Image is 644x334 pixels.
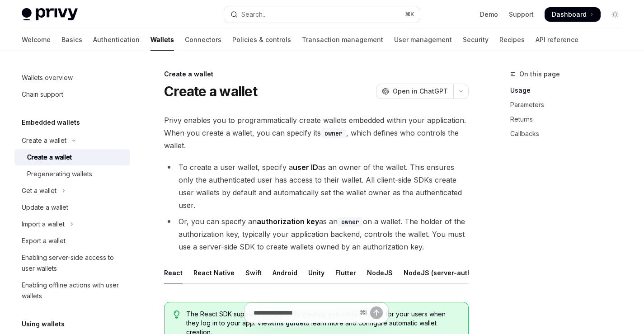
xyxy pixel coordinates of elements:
div: Swift [245,262,262,283]
div: Unity [308,262,324,283]
button: Toggle Create a wallet section [14,132,130,149]
a: Dashboard [545,7,601,22]
a: Callbacks [510,127,630,141]
div: Enabling offline actions with user wallets [22,280,125,301]
div: React Native [193,262,235,283]
div: Update a wallet [22,202,68,213]
a: Chain support [14,86,130,103]
code: owner [321,128,346,138]
button: Open search [224,6,419,23]
button: Open in ChatGPT [376,84,453,99]
div: Android [273,262,297,283]
code: owner [338,217,363,227]
a: Security [463,29,489,51]
button: Toggle Import a wallet section [14,216,130,232]
div: Create a wallet [27,152,72,163]
a: Update a wallet [14,199,130,216]
div: Create a wallet [164,70,469,79]
div: Export a wallet [22,235,66,246]
button: Toggle dark mode [608,7,622,22]
div: React [164,262,183,283]
div: Flutter [335,262,356,283]
a: Pregenerating wallets [14,166,130,182]
span: ⌘ K [405,11,414,18]
a: Create a wallet [14,149,130,165]
a: Policies & controls [232,29,291,51]
span: Dashboard [552,10,587,19]
a: Authentication [93,29,140,51]
div: Enabling server-side access to user wallets [22,252,125,274]
a: Transaction management [302,29,383,51]
a: Wallets [150,29,174,51]
a: Parameters [510,98,630,112]
button: Send message [370,306,383,319]
span: Privy enables you to programmatically create wallets embedded within your application. When you c... [164,114,469,152]
a: Export a wallet [14,233,130,249]
strong: user ID [293,163,318,172]
h1: Create a wallet [164,83,257,99]
div: Create a wallet [22,135,66,146]
li: To create a user wallet, specify a as an owner of the wallet. This ensures only the authenticated... [164,161,469,212]
input: Ask a question... [254,303,356,323]
button: Toggle Get a wallet section [14,183,130,199]
a: Recipes [499,29,525,51]
a: API reference [536,29,578,51]
a: Connectors [185,29,221,51]
a: Enabling server-side access to user wallets [14,249,130,277]
div: Chain support [22,89,63,100]
a: Support [509,10,534,19]
div: Pregenerating wallets [27,169,92,179]
div: NodeJS [367,262,393,283]
div: Wallets overview [22,72,73,83]
strong: authorization key [257,217,319,226]
div: Search... [241,9,267,20]
a: Wallets overview [14,70,130,86]
a: Enabling offline actions with user wallets [14,277,130,304]
a: Demo [480,10,498,19]
a: Welcome [22,29,51,51]
a: Usage [510,83,630,98]
span: On this page [519,69,560,80]
li: Or, you can specify an as an on a wallet. The holder of the authorization key, typically your app... [164,215,469,253]
a: User management [394,29,452,51]
img: light logo [22,8,78,21]
a: Returns [510,112,630,127]
div: NodeJS (server-auth) [404,262,474,283]
span: Open in ChatGPT [393,87,448,96]
h5: Embedded wallets [22,117,80,128]
a: Basics [61,29,82,51]
div: Get a wallet [22,185,56,196]
h5: Using wallets [22,319,65,329]
div: Import a wallet [22,219,65,230]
